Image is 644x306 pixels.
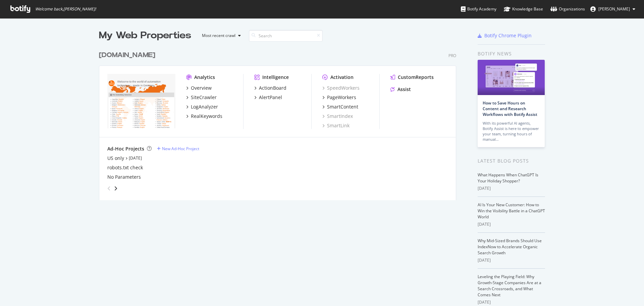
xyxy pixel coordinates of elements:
[322,113,353,120] a: SmartIndex
[478,157,545,165] div: Latest Blog Posts
[327,103,358,110] div: SmartContent
[259,94,282,101] div: AlertPanel
[186,85,212,91] a: Overview
[105,183,113,194] div: angle-left
[478,185,545,191] div: [DATE]
[478,221,545,227] div: [DATE]
[99,50,155,60] div: [DOMAIN_NAME]
[194,74,215,81] div: Analytics
[129,155,142,161] a: [DATE]
[322,85,360,91] a: SpeedWorkers
[478,238,542,256] a: Why Mid-Sized Brands Should Use IndexNow to Accelerate Organic Search Growth
[483,100,537,117] a: How to Save Hours on Content and Research Workflows with Botify Assist
[448,53,456,58] div: Pro
[107,164,143,171] a: robots.txt check
[478,274,541,298] a: Leveling the Playing Field: Why Growth-Stage Companies Are at a Search Crossroads, and What Comes...
[191,113,222,120] div: RealKeywords
[322,94,356,101] a: PageWorkers
[327,94,356,101] div: PageWorkers
[262,74,289,81] div: Intelligence
[478,299,545,305] div: [DATE]
[249,30,323,42] input: Search
[186,103,218,110] a: LogAnalyzer
[157,146,199,151] a: New Ad-Hoc Project
[107,74,175,128] img: www.IFM.com
[483,121,540,142] div: With its powerful AI agents, Botify Assist is here to empower your team, turning hours of manual…
[322,103,358,110] a: SmartContent
[191,94,217,101] div: SiteCrawler
[478,60,545,95] img: How to Save Hours on Content and Research Workflows with Botify Assist
[186,94,217,101] a: SiteCrawler
[191,85,212,91] div: Overview
[504,6,543,12] div: Knowledge Base
[197,30,244,41] button: Most recent crawl
[598,6,630,12] span: Jack Firneno
[390,86,411,93] a: Assist
[398,74,434,81] div: CustomReports
[550,6,585,12] div: Organizations
[478,202,545,220] a: AI Is Your New Customer: How to Win the Visibility Battle in a ChatGPT World
[35,6,96,12] span: Welcome back, [PERSON_NAME] !
[478,172,538,184] a: What Happens When ChatGPT Is Your Holiday Shopper?
[113,185,118,192] div: angle-right
[254,94,282,101] a: AlertPanel
[107,155,124,162] a: US only
[107,145,144,152] div: Ad-Hoc Projects
[330,74,354,81] div: Activation
[585,4,641,14] button: [PERSON_NAME]
[202,34,235,38] div: Most recent crawl
[484,32,532,39] div: Botify Chrome Plugin
[99,50,158,60] a: [DOMAIN_NAME]
[162,146,199,151] div: New Ad-Hoc Project
[99,42,462,200] div: grid
[99,29,191,42] div: My Web Properties
[254,85,286,91] a: ActionBoard
[186,113,222,120] a: RealKeywords
[191,103,218,110] div: LogAnalyzer
[259,85,286,91] div: ActionBoard
[478,257,545,263] div: [DATE]
[461,6,496,12] div: Botify Academy
[478,50,545,57] div: Botify news
[322,122,350,129] a: SmartLink
[390,74,434,81] a: CustomReports
[478,32,532,39] a: Botify Chrome Plugin
[107,174,141,180] a: No Parameters
[397,86,411,93] div: Assist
